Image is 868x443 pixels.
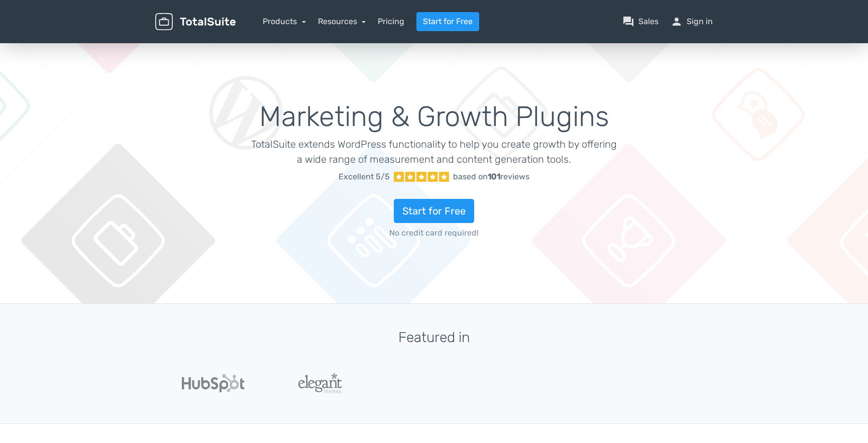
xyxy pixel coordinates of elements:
a: Pricing [378,16,404,28]
span: Excellent 5/5 [339,171,390,183]
img: TotalSuite for WordPress [155,13,236,31]
a: Resources [318,17,366,26]
span: question_answer [622,16,634,28]
a: question_answerSales [622,16,659,28]
a: Start for Free [394,199,474,223]
span: person [671,16,683,28]
h3: Featured in [155,330,713,346]
span: No credit card required! [251,227,617,239]
img: ElegantThemes [298,373,342,393]
div: based on reviews [453,171,529,183]
a: personSign in [671,16,713,28]
a: Start for Free [416,12,479,31]
h1: Marketing & Growth Plugins [251,101,617,133]
p: TotalSuite extends WordPress functionality to help you create growth by offering a wide range of ... [251,137,617,167]
a: Products [263,17,306,26]
strong: 101 [488,172,500,181]
a: Excellent 5/5 based on101reviews [251,167,617,187]
img: Hubspot [182,374,245,392]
